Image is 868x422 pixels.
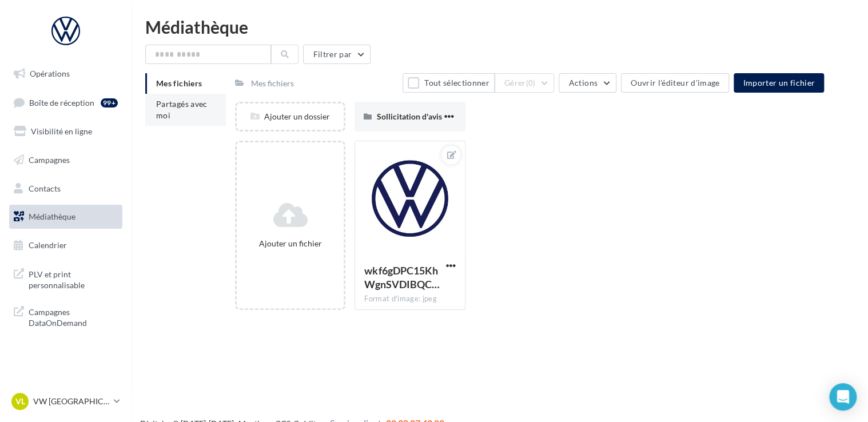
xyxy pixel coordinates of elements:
[7,148,125,172] a: Campagnes
[7,262,125,296] a: PLV et print personnalisable
[7,90,125,115] a: Boîte de réception99+
[403,73,494,93] button: Tout sélectionner
[29,240,67,250] span: Calendrier
[241,238,339,249] div: Ajouter un fichier
[621,73,729,93] button: Ouvrir l'éditeur d'image
[364,294,455,304] div: Format d'image: jpeg
[7,205,125,229] a: Médiathèque
[29,212,75,221] span: Médiathèque
[31,126,92,136] span: Visibilité en ligne
[251,78,294,89] div: Mes fichiers
[303,45,371,64] button: Filtrer par
[376,112,441,121] span: Sollicitation d'avis
[743,78,815,87] span: Importer un fichier
[30,69,70,78] span: Opérations
[526,78,536,87] span: (0)
[29,304,118,329] span: Campagnes DataOnDemand
[559,73,616,93] button: Actions
[568,78,597,87] span: Actions
[29,155,70,165] span: Campagnes
[29,97,94,107] span: Boîte de réception
[237,111,344,122] div: Ajouter un dossier
[495,73,555,93] button: Gérer(0)
[364,264,439,290] span: wkf6gDPC15KhWgnSVDIBQCVbirnc6stzf9nK_YpDsa6eOS5wj4YA11Bss7jwVWH8d-qXpUwrfgaj0M6D1A=s0
[7,300,125,333] a: Campagnes DataOnDemand
[7,177,125,201] a: Contacts
[9,391,122,412] a: VL VW [GEOGRAPHIC_DATA]
[7,233,125,257] a: Calendrier
[829,383,857,411] div: Open Intercom Messenger
[15,396,25,407] span: VL
[29,266,118,291] span: PLV et print personnalisable
[145,18,854,35] div: Médiathèque
[101,98,118,108] div: 99+
[156,78,202,88] span: Mes fichiers
[7,120,125,144] a: Visibilité en ligne
[734,73,824,93] button: Importer un fichier
[7,62,125,86] a: Opérations
[156,99,208,120] span: Partagés avec moi
[29,183,61,193] span: Contacts
[33,396,109,407] p: VW [GEOGRAPHIC_DATA]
